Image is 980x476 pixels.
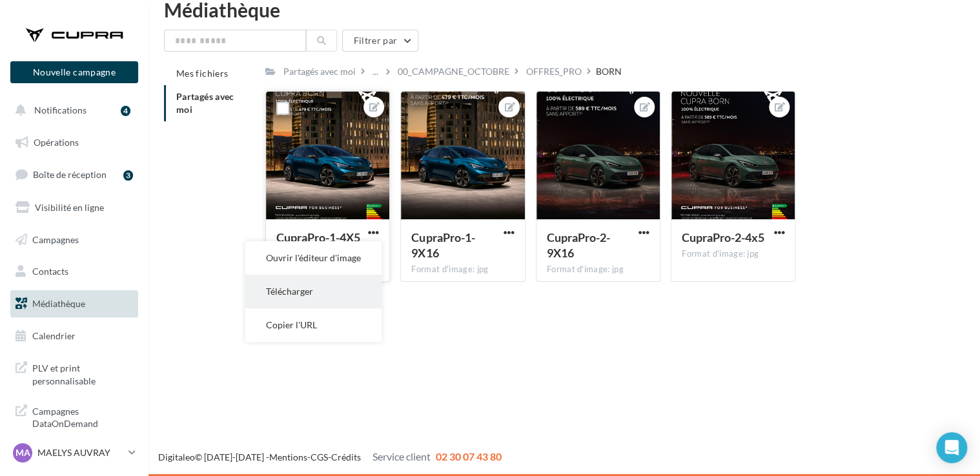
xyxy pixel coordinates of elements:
span: Notifications [34,104,87,115]
span: CupraPro-1-9X16 [411,230,475,260]
span: Calendrier [32,330,76,341]
p: MAELYS AUVRAY [37,446,123,459]
a: Médiathèque [8,290,141,317]
a: Mentions [269,451,307,462]
button: Nouvelle campagne [10,61,138,83]
a: Boîte de réception3 [8,161,141,188]
span: PLV et print personnalisable [32,359,133,387]
a: Crédits [331,451,361,462]
button: Notifications 4 [8,97,136,124]
div: Open Intercom Messenger [936,432,967,463]
span: 02 30 07 43 80 [436,450,502,462]
div: 00_CAMPAGNE_OCTOBRE [398,65,509,78]
span: Campagnes DataOnDemand [32,402,133,430]
div: Format d'image: jpg [682,248,784,260]
div: Partagés avec moi [283,65,356,78]
span: Campagnes [32,233,79,244]
button: Télécharger [245,275,382,308]
a: Campagnes [8,226,141,253]
span: CupraPro-2-9X16 [547,230,610,260]
a: Digitaleo [158,451,195,462]
a: PLV et print personnalisable [8,354,141,392]
div: 3 [123,170,133,181]
button: Filtrer par [342,30,418,52]
span: © [DATE]-[DATE] - - - [158,451,502,462]
span: Partagés avec moi [176,91,234,115]
div: Format d'image: jpg [411,264,514,275]
a: MA MAELYS AUVRAY [10,441,138,465]
button: Copier l'URL [245,308,382,342]
a: Opérations [8,129,141,156]
span: Opérations [34,137,79,148]
span: Service client [373,450,431,462]
span: Visibilité en ligne [35,202,104,213]
span: Mes fichiers [176,68,228,79]
a: CGS [311,451,328,462]
a: Calendrier [8,322,141,350]
span: CupraPro-1-4X5 [276,230,360,244]
div: Format d'image: jpg [547,264,649,275]
div: BORN [596,65,622,78]
button: Ouvrir l'éditeur d'image [245,241,382,275]
div: ... [370,63,381,81]
span: CupraPro-2-4x5 [682,230,764,244]
a: Campagnes DataOnDemand [8,397,141,435]
span: Médiathèque [32,298,85,309]
div: OFFRES_PRO [526,65,582,78]
a: Visibilité en ligne [8,194,141,221]
div: 4 [121,106,130,116]
a: Contacts [8,258,141,285]
span: Boîte de réception [33,169,107,180]
span: Contacts [32,266,68,277]
span: MA [15,446,30,459]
